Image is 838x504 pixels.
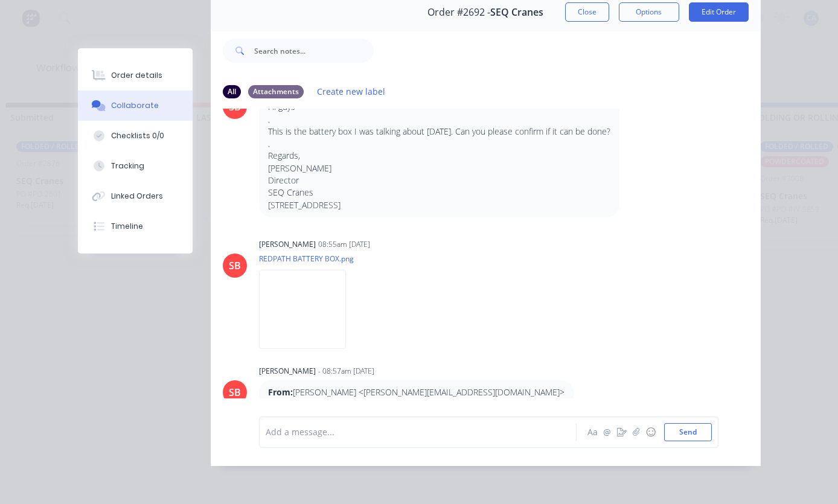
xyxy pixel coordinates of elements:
[111,221,143,232] div: Timeline
[565,2,609,22] button: Close
[318,366,374,377] div: - 08:57am [DATE]
[427,7,490,18] span: Order #2692 -
[689,2,749,22] button: Edit Order
[664,423,712,441] button: Send
[111,191,163,202] div: Linked Orders
[111,70,162,81] div: Order details
[248,85,304,98] div: Attachments
[254,39,374,63] input: Search notes...
[268,174,610,187] p: Director
[111,100,159,111] div: Collaborate
[223,85,241,98] div: All
[259,239,316,250] div: [PERSON_NAME]
[78,91,193,121] button: Collaborate
[78,211,193,241] button: Timeline
[259,254,358,264] p: REDPATH BATTERY BOX.png
[311,83,392,100] button: Create new label
[78,60,193,91] button: Order details
[229,385,241,400] div: SB
[259,366,316,377] div: [PERSON_NAME]
[111,161,144,171] div: Tracking
[268,138,610,150] p: .
[78,151,193,181] button: Tracking
[619,2,679,22] button: Options
[318,239,370,250] div: 08:55am [DATE]
[111,130,164,141] div: Checklists 0/0
[268,386,565,435] p: [PERSON_NAME] <[PERSON_NAME][EMAIL_ADDRESS][DOMAIN_NAME]> [DATE] 4:05 PM Pronto Sheet Metal <[EMA...
[78,181,193,211] button: Linked Orders
[268,150,610,162] p: Regards,
[229,258,241,273] div: SB
[268,386,293,398] strong: From:
[644,425,658,439] button: ☺
[268,113,610,126] p: .
[268,126,610,138] p: This is the battery box I was talking about [DATE]. Can you please confirm if it can be done?
[600,425,615,439] button: @
[268,162,610,174] p: [PERSON_NAME]
[78,121,193,151] button: Checklists 0/0
[490,7,543,18] span: SEQ Cranes
[586,425,600,439] button: Aa
[268,187,610,211] p: SEQ Cranes [STREET_ADDRESS]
